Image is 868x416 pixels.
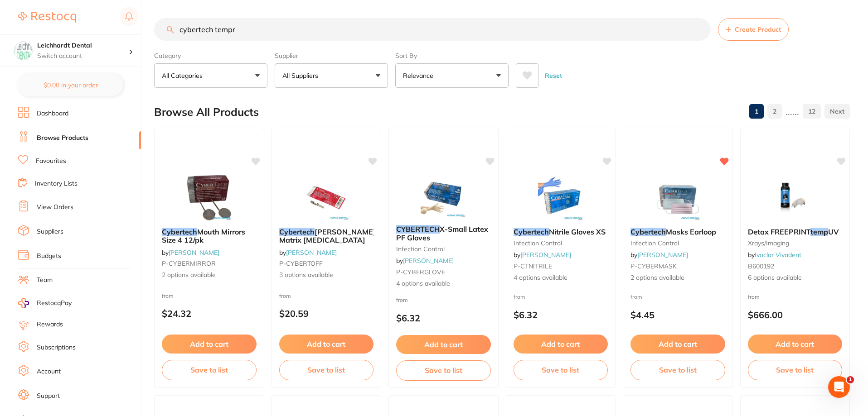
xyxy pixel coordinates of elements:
a: Rewards [37,320,63,329]
span: 1 [847,376,854,383]
p: All Suppliers [282,71,322,80]
em: Cybertech [630,227,666,236]
button: Relevance [395,63,509,88]
a: [PERSON_NAME] [403,257,454,265]
iframe: Intercom live chat [828,376,850,398]
a: Restocq Logo [18,7,76,28]
img: Cybertech Nitrile Gloves XS [531,175,590,220]
a: Browse Products [37,134,88,143]
b: Cybertech Nitrile Gloves XS [514,228,608,236]
p: ...... [786,106,799,117]
button: Add to cart [279,335,374,354]
b: Cybertech Masks Earloop [630,228,725,236]
h2: Browse All Products [154,106,259,119]
img: Cybertech Mouth Mirrors Size 4 12/pk [179,175,238,220]
a: Account [37,367,61,376]
p: $20.59 [279,308,374,319]
a: Subscriptions [37,343,76,352]
img: Cybertech Tofflemire Matrix Retainer [297,175,356,220]
button: Save to list [279,360,374,380]
a: [PERSON_NAME] [286,249,337,257]
span: from [396,296,408,303]
a: Ivoclar Vivadent [755,251,801,259]
img: Detax FREEPRINT temp UV [766,175,824,220]
span: 2 options available [630,273,725,282]
span: X-Small Latex PF Gloves [396,225,488,242]
span: Create Product [735,26,781,33]
em: temp [810,227,828,236]
small: infection control [514,239,608,247]
span: P-CYBERGLOVE [396,268,445,276]
button: Add to cart [162,335,257,354]
p: $4.45 [630,310,725,320]
b: Cybertech Tofflemire Matrix Retainer [279,228,374,244]
button: Reset [542,63,565,88]
a: Support [37,392,60,401]
span: 4 options available [514,273,608,282]
label: Supplier [275,52,388,60]
span: P-CYBERMASK [630,262,677,270]
span: by [748,251,801,259]
span: by [514,251,571,259]
span: 2 options available [162,271,257,280]
img: CYBERTECH X-Small Latex PF Gloves [414,172,473,218]
span: Nitrile Gloves XS [549,227,606,236]
small: xrays/imaging [748,239,843,247]
button: All Categories [154,63,267,88]
button: Save to list [514,360,608,380]
em: Cybertech [514,227,549,236]
a: 1 [749,102,764,120]
img: Restocq Logo [18,12,76,23]
span: by [162,249,219,257]
a: Team [37,276,53,285]
span: 4 options available [396,279,491,288]
input: Search Products [154,18,711,41]
span: from [514,293,525,300]
span: Masks Earloop [666,227,716,236]
span: 6 options available [748,273,843,282]
span: Mouth Mirrors Size 4 12/pk [162,227,245,244]
a: Inventory Lists [35,179,78,188]
p: $24.32 [162,308,257,319]
em: Cybertech [162,227,197,236]
span: from [162,292,174,299]
span: P-CYBERMIRROR [162,259,216,268]
span: from [279,292,291,299]
span: [PERSON_NAME] Matrix [MEDICAL_DATA] [279,227,376,244]
a: [PERSON_NAME] [169,249,219,257]
img: RestocqPay [18,298,29,308]
button: $0.00 in your order [18,74,123,96]
button: Add to cart [630,335,725,354]
img: Leichhardt Dental [14,42,32,60]
button: All Suppliers [275,63,388,88]
b: Cybertech Mouth Mirrors Size 4 12/pk [162,228,257,244]
img: Cybertech Masks Earloop [648,175,707,220]
b: Detax FREEPRINT temp UV [748,228,843,236]
b: CYBERTECH X-Small Latex PF Gloves [396,225,491,242]
span: from [748,293,760,300]
p: Switch account [37,52,129,61]
a: 2 [767,102,782,120]
label: Category [154,52,267,60]
label: Sort By [395,52,509,60]
span: RestocqPay [37,299,72,308]
button: Save to list [396,360,491,380]
p: All Categories [162,71,206,80]
span: by [630,251,688,259]
a: Suppliers [37,227,63,236]
span: from [630,293,642,300]
h4: Leichhardt Dental [37,41,129,50]
small: infection control [630,239,725,247]
a: Favourites [36,157,66,166]
a: 12 [803,102,821,120]
button: Save to list [162,360,257,380]
a: [PERSON_NAME] [520,251,571,259]
small: infection control [396,245,491,253]
button: Create Product [718,18,789,41]
span: P-CYBERTOFF [279,259,323,268]
button: Add to cart [396,335,491,354]
a: Budgets [37,252,61,261]
p: $666.00 [748,310,843,320]
span: by [396,257,454,265]
button: Add to cart [748,335,843,354]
